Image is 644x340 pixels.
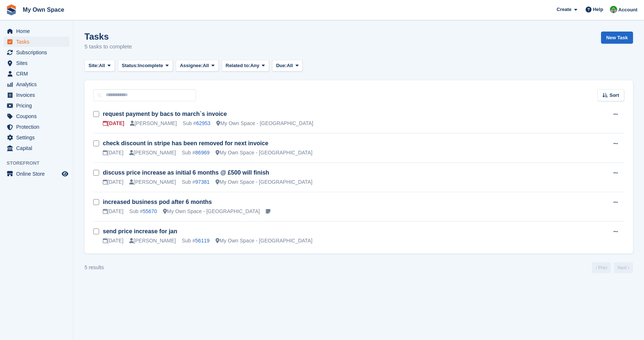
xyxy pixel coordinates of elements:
[16,132,60,143] span: Settings
[4,111,69,121] a: menu
[590,262,634,273] nav: Page
[16,143,60,153] span: Capital
[88,62,99,69] span: Site:
[99,62,105,69] span: All
[4,100,69,111] a: menu
[103,169,269,176] a: discuss price increase as initial 6 months @ £500 will finish
[182,237,210,245] div: Sub #
[16,58,60,68] span: Sites
[103,111,227,117] a: request payment by bacs to march`s invoice
[195,150,210,156] a: 86969
[216,178,312,186] div: My Own Space - [GEOGRAPHIC_DATA]
[122,62,138,69] span: Status:
[276,62,287,69] span: Due:
[4,122,69,132] a: menu
[103,208,123,215] div: [DATE]
[4,47,69,58] a: menu
[182,178,210,186] div: Sub #
[103,228,177,234] a: send price increase for jan
[84,60,115,72] button: Site: All
[601,32,633,44] a: New Task
[4,90,69,100] a: menu
[4,143,69,153] a: menu
[272,60,303,72] button: Due: All
[61,169,69,178] a: Preview store
[84,264,104,271] div: 5 results
[129,149,176,157] div: [PERSON_NAME]
[129,208,157,215] div: Sub #
[4,26,69,36] a: menu
[129,178,176,186] div: [PERSON_NAME]
[103,149,123,157] div: [DATE]
[4,58,69,68] a: menu
[16,79,60,89] span: Analytics
[4,132,69,143] a: menu
[196,120,210,126] a: 62953
[609,92,619,99] span: Sort
[618,6,637,14] span: Account
[16,37,60,47] span: Tasks
[118,60,173,72] button: Status: Incomplete
[103,178,123,186] div: [DATE]
[180,62,203,69] span: Assignee:
[20,4,67,16] a: My Own Space
[614,262,633,273] a: Next
[6,4,17,15] img: stora-icon-8386f47178a22dfd0bd8f6a31ec36ba5ce8667c1dd55bd0f319d3a0aa187defe.svg
[16,122,60,132] span: Protection
[103,237,123,245] div: [DATE]
[216,120,313,127] div: My Own Space - [GEOGRAPHIC_DATA]
[216,237,312,245] div: My Own Space - [GEOGRAPHIC_DATA]
[16,69,60,79] span: CRM
[16,111,60,121] span: Coupons
[103,120,124,127] div: [DATE]
[143,208,157,214] a: 55670
[222,60,269,72] button: Related to: Any
[7,160,73,167] span: Storefront
[130,120,177,127] div: [PERSON_NAME]
[183,120,211,127] div: Sub #
[216,149,312,157] div: My Own Space - [GEOGRAPHIC_DATA]
[16,169,60,179] span: Online Store
[593,6,603,13] span: Help
[203,62,209,69] span: All
[4,79,69,89] a: menu
[226,62,250,69] span: Related to:
[16,47,60,58] span: Subscriptions
[129,237,176,245] div: [PERSON_NAME]
[138,62,163,69] span: Incomplete
[4,69,69,79] a: menu
[84,43,132,51] p: 5 tasks to complete
[195,238,210,244] a: 56119
[16,100,60,111] span: Pricing
[557,6,571,13] span: Create
[4,169,69,179] a: menu
[4,37,69,47] a: menu
[287,62,293,69] span: All
[610,6,617,13] img: Paula Harris
[592,262,611,273] a: Previous
[103,140,268,146] a: check discount in stripe has been removed for next invoice
[84,32,132,41] h1: Tasks
[195,179,210,185] a: 97381
[16,90,60,100] span: Invoices
[163,208,260,215] div: My Own Space - [GEOGRAPHIC_DATA]
[176,60,219,72] button: Assignee: All
[182,149,210,157] div: Sub #
[16,26,60,36] span: Home
[250,62,260,69] span: Any
[103,199,212,205] a: increased business pod after 6 months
